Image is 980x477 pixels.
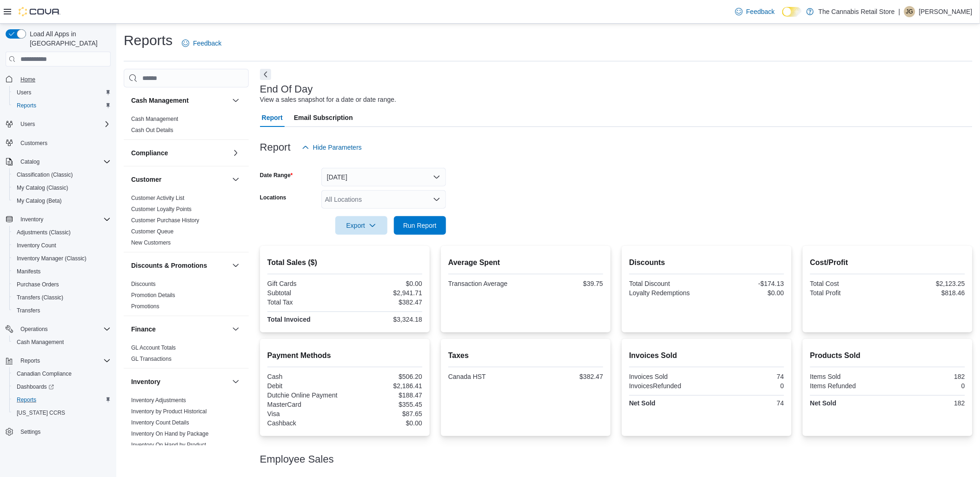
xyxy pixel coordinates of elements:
[13,337,67,348] a: Cash Management
[2,72,114,86] button: Home
[17,324,52,335] button: Operations
[131,217,200,224] span: Customer Purchase History
[131,377,160,386] h3: Inventory
[2,354,114,367] button: Reports
[17,338,64,346] span: Cash Management
[17,184,68,192] span: My Catalog (Classic)
[17,138,51,149] a: Customers
[448,280,524,287] div: Transaction Average
[9,367,114,380] button: Canadian Compliance
[899,6,900,17] p: |
[131,148,228,158] button: Compliance
[629,280,705,287] div: Total Discount
[267,401,343,408] div: MasterCard
[267,289,343,297] div: Subtotal
[131,303,160,310] span: Promotions
[13,182,72,193] a: My Catalog (Classic)
[9,304,114,317] button: Transfers
[9,239,114,252] button: Inventory Count
[2,425,114,438] button: Settings
[178,34,225,53] a: Feedback
[267,382,343,390] div: Debit
[267,316,311,323] strong: Total Invoiced
[448,350,603,361] h2: Taxes
[13,305,111,316] span: Transfers
[13,394,40,405] a: Reports
[131,239,171,246] a: New Customers
[2,118,114,131] button: Users
[13,381,58,392] a: Dashboards
[9,86,114,99] button: Users
[17,73,111,85] span: Home
[810,257,965,268] h2: Cost/Profit
[13,292,67,303] a: Transfers (Classic)
[131,397,186,404] span: Inventory Adjustments
[9,336,114,349] button: Cash Management
[17,383,54,391] span: Dashboards
[131,96,228,105] button: Cash Management
[13,266,111,277] span: Manifests
[267,350,422,361] h2: Payment Methods
[394,216,446,235] button: Run Report
[267,410,343,417] div: Visa
[131,217,200,224] a: Customer Purchase History
[819,6,895,17] p: The Cannabis Retail Store
[17,370,72,378] span: Canadian Compliance
[17,324,111,335] span: Operations
[13,253,90,264] a: Inventory Manager (Classic)
[347,373,422,380] div: $506.20
[17,89,31,96] span: Users
[527,280,603,287] div: $39.75
[347,316,422,323] div: $3,324.18
[13,292,111,303] span: Transfers (Classic)
[708,382,784,390] div: 0
[13,240,111,251] span: Inventory Count
[13,368,75,379] a: Canadian Compliance
[13,279,63,290] a: Purchase Orders
[17,214,111,225] span: Inventory
[629,382,705,390] div: InvoicesRefunded
[13,100,40,111] a: Reports
[131,292,175,298] a: Promotion Details
[17,426,44,437] a: Settings
[267,298,343,306] div: Total Tax
[17,119,39,130] button: Users
[131,195,185,201] a: Customer Activity List
[2,155,114,168] button: Catalog
[13,169,111,180] span: Classification (Classic)
[131,206,192,212] a: Customer Loyalty Points
[13,381,111,392] span: Dashboards
[131,325,156,334] h3: Finance
[131,96,189,105] h3: Cash Management
[131,175,228,184] button: Customer
[260,95,396,105] div: View a sales snapshot for a date or date range.
[20,325,48,333] span: Operations
[810,280,886,287] div: Total Cost
[131,325,228,334] button: Finance
[708,373,784,380] div: 74
[131,344,176,351] a: GL Account Totals
[260,172,293,179] label: Date Range
[13,195,66,206] a: My Catalog (Beta)
[9,99,114,112] button: Reports
[13,87,111,98] span: Users
[17,102,36,109] span: Reports
[13,182,111,193] span: My Catalog (Classic)
[732,2,779,21] a: Feedback
[267,391,343,399] div: Dutchie Online Payment
[267,280,343,287] div: Gift Cards
[13,253,111,264] span: Inventory Manager (Classic)
[2,213,114,226] button: Inventory
[20,76,35,83] span: Home
[17,156,111,167] span: Catalog
[298,138,366,157] button: Hide Parameters
[131,228,173,235] span: Customer Queue
[9,278,114,291] button: Purchase Orders
[17,197,62,205] span: My Catalog (Beta)
[131,377,228,386] button: Inventory
[448,257,603,268] h2: Average Spent
[17,307,40,314] span: Transfers
[131,291,175,299] span: Promotion Details
[17,137,111,149] span: Customers
[124,278,249,316] div: Discounts & Promotions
